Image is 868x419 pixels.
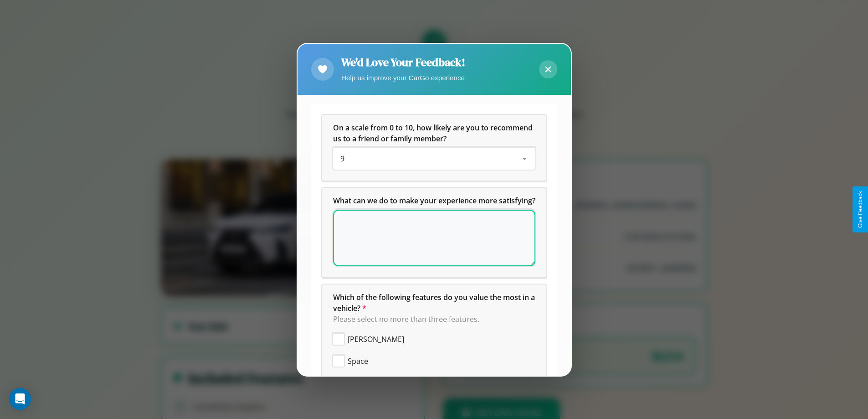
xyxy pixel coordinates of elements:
[333,122,535,144] h5: On a scale from 0 to 10, how likely are you to recommend us to a friend or family member?
[857,191,863,228] div: Give Feedback
[333,123,534,144] span: On a scale from 0 to 10, how likely are you to recommend us to a friend or family member?
[340,154,344,164] span: 9
[348,334,404,345] span: [PERSON_NAME]
[348,356,368,367] span: Space
[333,148,535,170] div: On a scale from 0 to 10, how likely are you to recommend us to a friend or family member?
[9,388,31,410] div: Open Intercom Messenger
[333,314,479,324] span: Please select no more than three features.
[341,72,465,84] p: Help us improve your CarGo experience
[322,115,546,181] div: On a scale from 0 to 10, how likely are you to recommend us to a friend or family member?
[341,55,465,70] h2: We'd Love Your Feedback!
[333,196,535,206] span: What can we do to make your experience more satisfying?
[333,292,537,313] span: Which of the following features do you value the most in a vehicle?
